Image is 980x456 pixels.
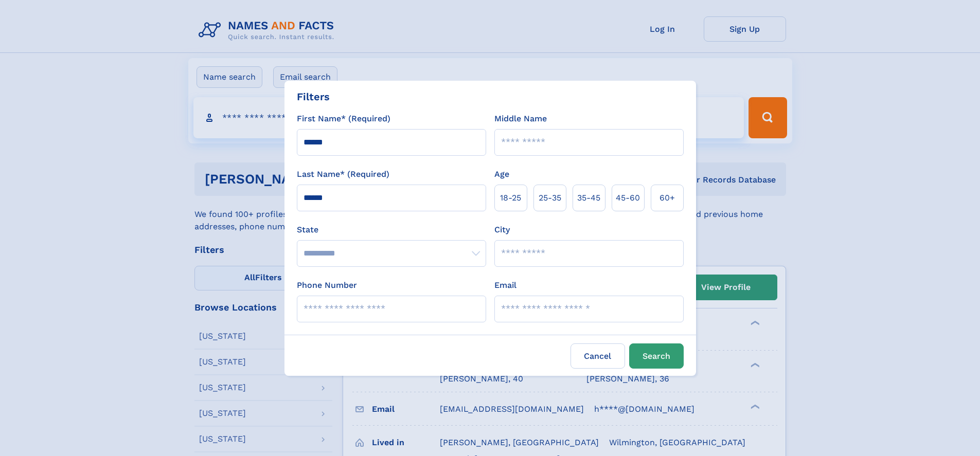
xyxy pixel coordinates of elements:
label: Phone Number [297,279,357,291]
span: 45‑60 [616,192,640,204]
label: City [494,224,510,236]
label: Middle Name [494,113,547,125]
span: 18‑25 [500,192,521,204]
span: 35‑45 [577,192,600,204]
label: First Name* (Required) [297,113,390,125]
span: 60+ [660,192,675,204]
label: Last Name* (Required) [297,168,389,180]
label: Cancel [571,343,625,369]
span: 25‑35 [539,192,561,204]
button: Search [629,343,684,369]
label: State [297,224,486,236]
label: Age [494,168,509,180]
label: Email [494,279,516,291]
div: Filters [297,89,330,104]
